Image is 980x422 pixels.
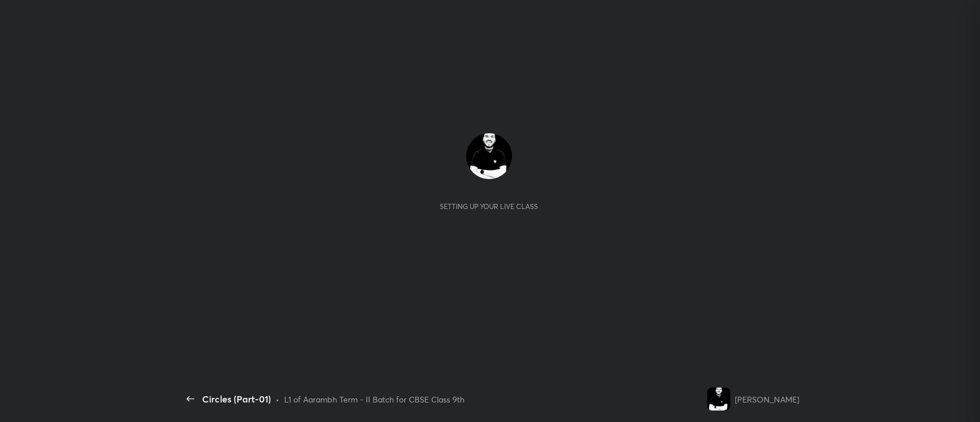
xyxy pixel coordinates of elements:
[284,393,464,405] div: L1 of Aarambh Term - II Batch for CBSE Class 9th
[276,393,280,405] div: •
[440,202,538,211] div: Setting up your live class
[202,392,271,406] div: Circles (Part-01)
[735,393,799,405] div: [PERSON_NAME]
[466,133,512,179] img: 09eacaca48724f39b2bfd7afae5e8fbc.jpg
[707,388,730,411] img: 09eacaca48724f39b2bfd7afae5e8fbc.jpg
